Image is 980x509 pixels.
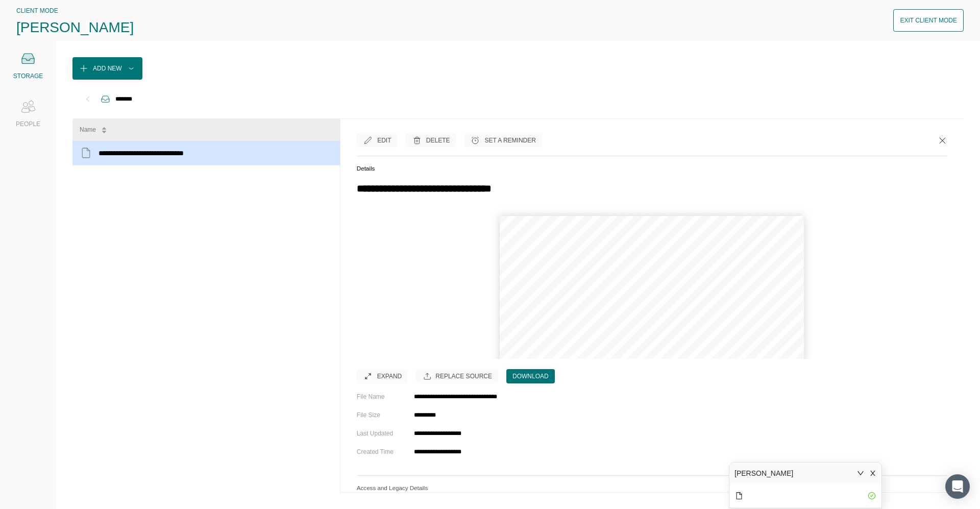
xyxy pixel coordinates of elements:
button: Expand [357,369,408,383]
div: Open Intercom Messenger [945,474,970,499]
div: Edit [377,135,391,146]
span: down [857,470,864,477]
span: file [736,492,743,499]
button: Exit Client Mode [893,9,964,32]
div: Expand [377,371,402,381]
div: PEOPLE [16,119,40,129]
div: File Size [357,410,406,420]
button: Download [506,369,555,383]
div: Replace Source [435,371,492,381]
div: Created Time [357,447,406,457]
span: close [869,470,876,477]
div: Download [512,371,549,381]
div: Name [80,125,96,135]
div: File Name [357,392,406,402]
div: Set a Reminder [484,135,535,146]
span: [PERSON_NAME] [16,19,134,36]
h5: Details [357,164,947,173]
span: check-circle [868,492,875,499]
div: [PERSON_NAME] [734,468,793,479]
button: Edit [357,133,398,148]
div: Last Updated [357,428,406,439]
h5: Access and Legacy Details [357,483,947,493]
span: CLIENT MODE [16,7,58,14]
div: Add New [93,63,122,74]
button: Set a Reminder [464,133,542,148]
button: Delete [406,133,456,148]
div: Delete [426,135,450,146]
button: Add New [72,57,142,80]
div: Exit Client Mode [900,15,957,26]
div: STORAGE [13,71,43,81]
